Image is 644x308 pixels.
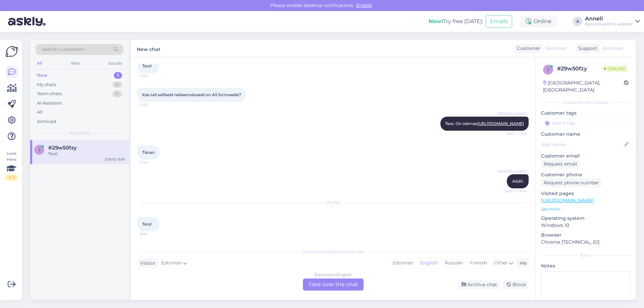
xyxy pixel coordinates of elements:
[501,189,527,194] span: Seen ✓ 13:44
[520,15,557,27] div: Online
[603,45,624,52] span: Estonian
[36,59,43,68] div: All
[37,90,62,97] div: Team chats
[142,150,155,155] span: Tänan
[547,67,549,72] span: 2
[573,17,582,26] div: A
[112,90,122,97] div: 0
[541,100,631,106] div: Customer information
[541,190,631,197] p: Visited pages
[37,81,56,88] div: My chats
[541,118,631,128] input: Add a tag
[458,280,500,289] div: Archive chat
[37,109,43,116] div: All
[541,152,631,160] p: Customer email
[69,130,90,136] span: New chats
[389,258,417,268] div: Estonian
[557,65,601,73] div: # 29w50fzy
[512,179,524,184] span: Aitäh.
[585,21,633,27] div: Büroomaailm's website
[477,121,524,126] a: [URL][DOMAIN_NAME]
[37,72,47,79] div: New
[498,111,527,116] span: [PERSON_NAME]
[541,197,594,203] a: [URL][DOMAIN_NAME]
[140,102,165,107] span: 13:30
[541,222,631,229] p: Windows 10
[138,249,529,255] div: Choose the language and reply
[138,260,156,267] div: Visitor
[5,150,17,181] div: Look Here
[69,59,81,68] div: Web
[38,147,41,152] span: 2
[541,232,631,239] p: Browser
[5,175,17,181] div: 2 / 3
[541,206,631,212] p: See more ...
[5,45,18,58] img: Askly Logo
[429,18,443,24] b: New!
[138,200,529,206] div: [DATE]
[576,45,597,52] div: Support
[315,272,352,278] div: Estonian to English
[541,160,580,169] div: Request email
[541,141,623,148] input: Add name
[142,222,152,227] span: Tere!
[494,260,508,266] span: Other
[114,72,122,79] div: 1
[137,44,160,53] label: New chat
[37,100,62,107] div: AI Assistant
[541,110,631,117] p: Customer tags
[498,169,527,174] span: [PERSON_NAME]
[417,258,441,268] div: English
[514,45,540,52] div: Customer
[486,15,512,28] button: Emails
[140,73,165,78] span: 13:29
[543,79,624,94] div: [GEOGRAPHIC_DATA], [GEOGRAPHIC_DATA]
[501,131,527,136] span: Seen ✓ 13:31
[140,160,165,165] span: 13:44
[354,2,374,8] span: Enable
[445,121,524,126] span: Tere. On olemas
[48,151,125,157] div: Tere!
[112,81,122,88] div: 0
[429,17,483,25] div: Try free [DATE]:
[585,16,633,21] div: Anneli
[105,157,125,162] div: [DATE] 16:16
[107,59,123,68] div: Socials
[541,215,631,222] p: Operating system
[541,239,631,246] p: Chrome [TECHNICAL_ID]
[140,232,165,237] span: 16:16
[546,45,567,52] span: Estonian
[42,46,84,53] span: Search customers
[161,259,182,267] span: Estonian
[441,258,466,268] div: Russian
[303,279,364,291] div: Take over the chat
[541,178,602,187] div: Request phone number
[541,131,631,138] p: Customer name
[585,16,640,27] a: AnneliBüroomaailm's website
[142,92,241,97] span: Kas teil selliseid reklaamaluseid on A5 formaadis?
[502,280,529,289] div: Block
[541,171,631,178] p: Customer phone
[466,258,490,268] div: Finnish
[517,260,527,267] div: Me
[37,118,56,125] div: Archived
[142,63,152,68] span: Tere!
[48,145,77,151] span: #29w50fzy
[541,262,631,269] p: Notes
[541,252,631,258] div: Extra
[601,65,629,72] span: Online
